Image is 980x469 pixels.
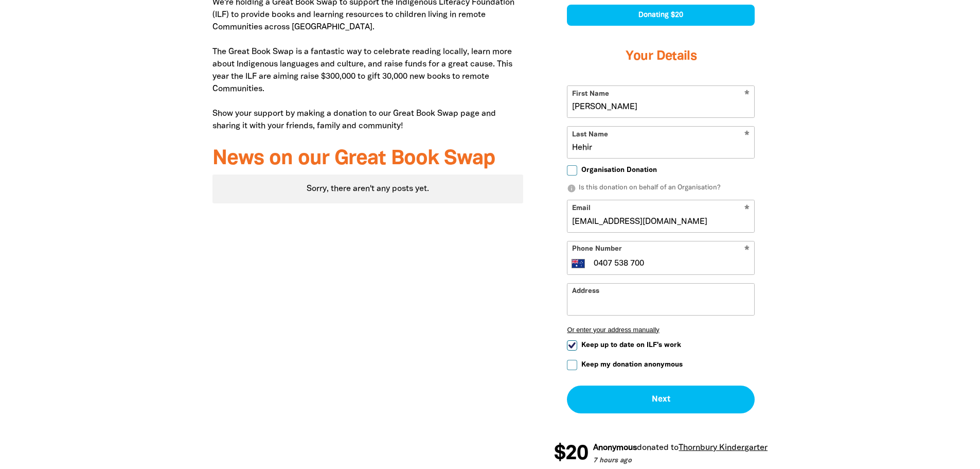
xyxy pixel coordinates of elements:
button: Next [567,386,755,413]
a: Thornbury Kindergarten Great Book Swap for the Indigenous Literacy Foundation [620,444,926,451]
p: Is this donation on behalf of an Organisation? [567,183,755,194]
input: Keep up to date on ILF's work [567,340,577,351]
input: Organisation Donation [567,165,577,176]
h3: Your Details [567,36,755,77]
span: Organisation Donation [581,165,657,175]
div: Paginated content [212,175,524,203]
em: Anonymous [535,444,579,451]
p: 7 hours ago [535,456,926,466]
input: Keep my donation anonymous [567,360,577,370]
h3: News on our Great Book Swap [212,148,524,170]
i: Required [744,246,750,255]
span: Keep my donation anonymous [581,360,683,370]
span: Keep up to date on ILF's work [581,340,681,350]
div: Sorry, there aren't any posts yet. [212,175,524,203]
i: info [567,184,576,193]
button: Or enter your address manually [567,326,755,334]
span: donated to [579,444,620,451]
div: Donating $20 [567,5,755,26]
